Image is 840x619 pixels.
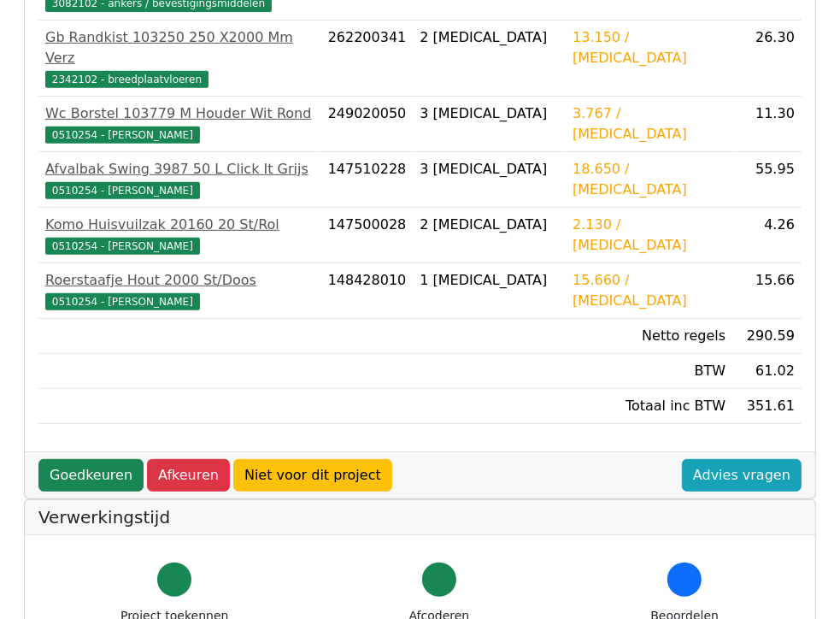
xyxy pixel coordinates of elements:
[420,103,559,124] div: 3 [MEDICAL_DATA]
[682,459,802,492] a: Advies vragen
[420,215,559,235] div: 2 [MEDICAL_DATA]
[566,354,732,389] td: BTW
[45,182,200,199] span: 0510254 - [PERSON_NAME]
[45,270,314,291] div: Roerstaafje Hout 2000 St/Doos
[45,71,209,88] span: 2342102 - breedplaatvloeren
[45,127,200,144] span: 0510254 - [PERSON_NAME]
[321,208,414,263] td: 147500028
[321,263,414,319] td: 148428010
[45,270,314,311] a: Roerstaafje Hout 2000 St/Doos0510254 - [PERSON_NAME]
[573,159,725,200] div: 18.650 / [MEDICAL_DATA]
[45,293,200,310] span: 0510254 - [PERSON_NAME]
[45,27,314,89] a: Gb Randkist 103250 250 X2000 Mm Verz2342102 - breedplaatvloeren
[45,238,200,255] span: 0510254 - [PERSON_NAME]
[573,215,725,256] div: 2.130 / [MEDICAL_DATA]
[420,27,559,48] div: 2 [MEDICAL_DATA]
[732,21,802,97] td: 26.30
[45,215,314,235] div: Komo Huisvuilzak 20160 20 St/Rol
[147,459,230,492] a: Afkeuren
[732,319,802,354] td: 290.59
[732,208,802,263] td: 4.26
[732,354,802,389] td: 61.02
[566,389,732,424] td: Totaal inc BTW
[573,270,725,311] div: 15.660 / [MEDICAL_DATA]
[38,459,144,492] a: Goedkeuren
[732,152,802,208] td: 55.95
[45,103,314,144] a: Wc Borstel 103779 M Houder Wit Rond0510254 - [PERSON_NAME]
[732,389,802,424] td: 351.61
[321,152,414,208] td: 147510228
[321,97,414,152] td: 249020050
[573,103,725,144] div: 3.767 / [MEDICAL_DATA]
[732,97,802,152] td: 11.30
[233,459,392,492] a: Niet voor dit project
[420,270,559,291] div: 1 [MEDICAL_DATA]
[45,159,314,180] div: Afvalbak Swing 3987 50 L Click It Grijs
[45,215,314,256] a: Komo Huisvuilzak 20160 20 St/Rol0510254 - [PERSON_NAME]
[321,21,414,97] td: 262200341
[732,263,802,319] td: 15.66
[45,103,314,124] div: Wc Borstel 103779 M Houder Wit Rond
[566,319,732,354] td: Netto regels
[420,159,559,180] div: 3 [MEDICAL_DATA]
[45,159,314,200] a: Afvalbak Swing 3987 50 L Click It Grijs0510254 - [PERSON_NAME]
[573,27,725,68] div: 13.150 / [MEDICAL_DATA]
[45,27,314,68] div: Gb Randkist 103250 250 X2000 Mm Verz
[38,507,802,528] h5: Verwerkingstijd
